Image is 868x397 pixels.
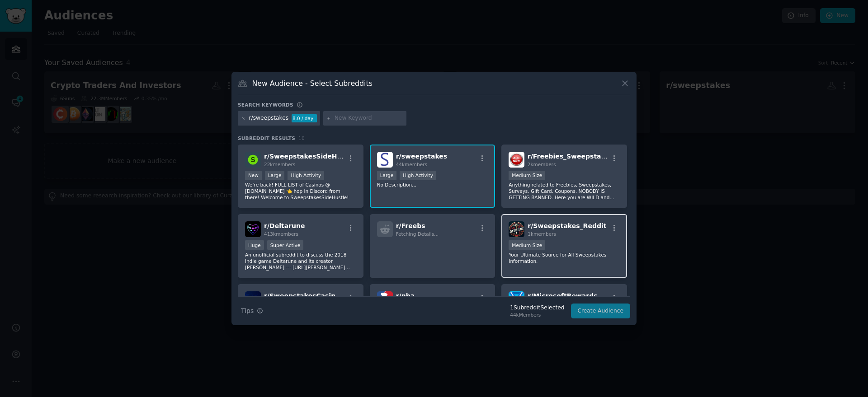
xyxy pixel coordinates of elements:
div: Medium Size [509,240,545,250]
span: 1k members [528,231,556,237]
div: 8.0 / day [292,114,317,122]
div: Huge [245,240,264,250]
img: Deltarune [245,221,261,237]
div: Large [265,171,285,180]
span: r/ Freebies_Sweepstakes [528,153,613,160]
img: Sweepstakes_Reddit [509,221,524,237]
span: 413k members [264,231,298,237]
span: r/ Deltarune [264,222,305,229]
img: MicrosoftRewards [509,291,524,307]
span: r/ Freebs [396,222,425,229]
input: New Keyword [335,114,403,122]
img: SweepstakesSideHustle [245,152,261,168]
p: An unofficial subreddit to discuss the 2018 indie game Deltarune and its creator [PERSON_NAME] --... [245,252,356,271]
div: High Activity [288,171,324,180]
span: Subreddit Results [238,135,295,141]
span: r/ sweepstakes [396,153,448,160]
span: 22k members [264,162,295,167]
span: r/ SweepstakesCasinosHub [264,292,358,299]
p: We’re back! FULL LIST of Casinos @ [DOMAIN_NAME] 👈 hop in Discord from there! Welcome to Sweepsta... [245,182,356,201]
h3: Search keywords [238,102,293,108]
span: r/ MicrosoftRewards [528,292,597,299]
img: Freebies_Sweepstakes [509,152,524,168]
span: 44k members [396,162,427,167]
span: 2k members [528,162,556,167]
div: Large [377,171,397,180]
div: Super Active [267,240,304,250]
div: High Activity [400,171,436,180]
button: Tips [238,303,266,319]
p: Anything related to Freebies, Sweepstakes, Surveys, Gift Card, Coupons. NOBODY IS GETTING BANNED.... [509,182,620,201]
div: 1 Subreddit Selected [510,304,564,312]
img: SweepstakesCasinosHub [245,291,261,307]
img: nba [377,291,393,307]
div: 44k Members [510,312,564,318]
div: Medium Size [509,171,545,180]
span: r/ Sweepstakes_Reddit [528,222,606,229]
span: 10 [298,135,305,141]
span: r/ nba [396,292,415,299]
div: r/sweepstakes [249,114,289,122]
p: Your Ultimate Source for All Sweepstakes Information. [509,252,620,264]
span: r/ SweepstakesSideHustle [264,153,355,160]
span: Tips [241,306,254,316]
img: sweepstakes [377,152,393,168]
span: Fetching Details... [396,231,439,237]
h3: New Audience - Select Subreddits [252,79,373,88]
p: No Description... [377,182,488,188]
div: New [245,171,262,180]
